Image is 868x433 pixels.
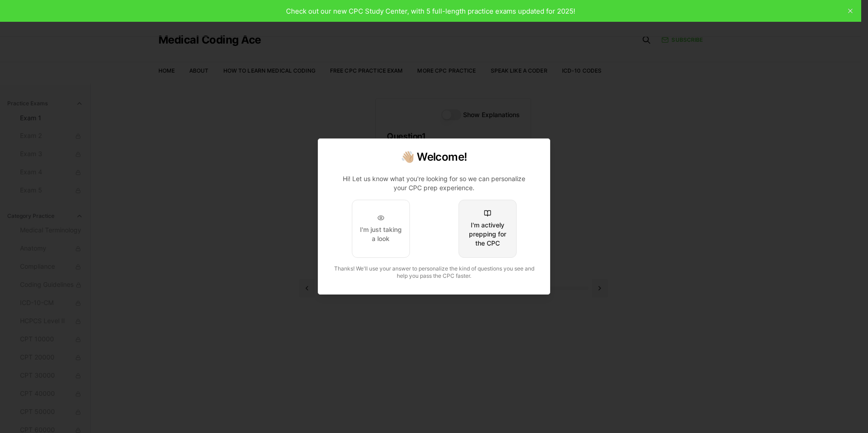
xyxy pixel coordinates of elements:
[360,225,402,243] div: I'm just taking a look
[459,200,517,258] button: I'm actively prepping for the CPC
[329,150,539,164] h2: 👋🏼 Welcome!
[336,174,532,192] p: Hi! Let us know what you're looking for so we can personalize your CPC prep experience.
[466,221,509,248] div: I'm actively prepping for the CPC
[334,265,534,279] span: Thanks! We'll use your answer to personalize the kind of questions you see and help you pass the ...
[352,200,410,258] button: I'm just taking a look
